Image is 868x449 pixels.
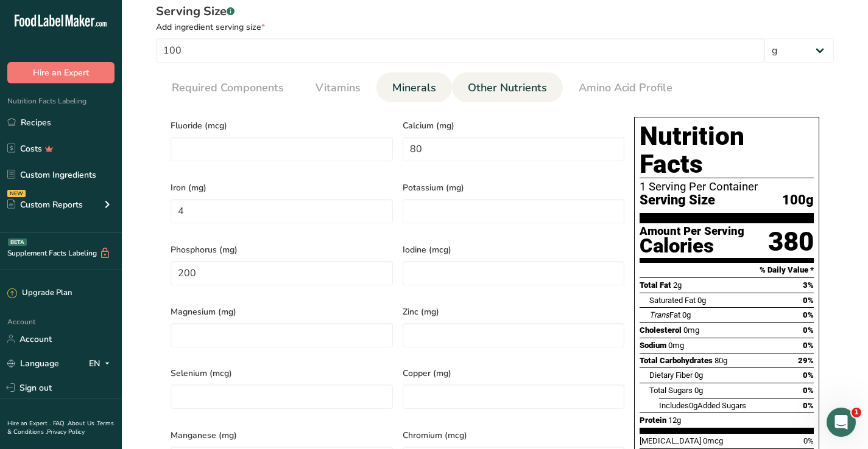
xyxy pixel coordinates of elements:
[689,401,697,410] span: 0g
[668,341,684,350] span: 0mg
[640,226,744,237] div: Amount Per Serving
[68,419,97,428] a: About Us .
[8,238,27,246] div: BETA
[7,419,51,428] a: Hire an Expert .
[649,386,693,395] span: Total Sugars
[649,371,693,380] span: Dietary Fiber
[156,21,834,33] div: Add ingredient serving size
[171,367,393,380] span: Selenium (mcg)
[803,371,814,380] span: 0%
[403,367,625,380] span: Copper (mg)
[649,310,680,319] span: Fat
[171,305,393,318] span: Magnesium (mg)
[579,80,672,96] span: Amino Acid Profile
[468,80,547,96] span: Other Nutrients
[640,325,682,335] span: Cholesterol
[171,119,393,132] span: Fluoride (mcg)
[715,356,727,365] span: 80g
[156,2,834,21] div: Serving Size
[694,386,703,395] span: 0g
[640,193,715,208] span: Serving Size
[803,296,814,305] span: 0%
[803,401,814,410] span: 0%
[403,181,625,194] span: Potassium (mg)
[673,280,682,290] span: 2g
[7,353,59,374] a: Language
[768,226,814,258] div: 380
[640,280,671,290] span: Total Fat
[803,341,814,350] span: 0%
[640,237,744,255] div: Calories
[47,428,85,436] a: Privacy Policy
[852,408,861,417] span: 1
[7,198,83,211] div: Custom Reports
[782,193,814,208] span: 100g
[640,356,713,365] span: Total Carbohydrates
[703,436,723,445] span: 0mcg
[171,243,393,256] span: Phosphorus (mg)
[697,296,706,305] span: 0g
[316,80,361,96] span: Vitamins
[171,181,393,194] span: Iron (mg)
[640,181,814,193] div: 1 Serving Per Container
[649,296,696,305] span: Saturated Fat
[798,356,814,365] span: 29%
[7,62,115,83] button: Hire an Expert
[156,38,764,63] input: Type your serving size here
[803,386,814,395] span: 0%
[640,122,814,178] h1: Nutrition Facts
[640,263,814,277] section: % Daily Value *
[803,310,814,319] span: 0%
[392,80,436,96] span: Minerals
[53,419,68,428] a: FAQ .
[803,436,814,445] span: 0%
[403,305,625,318] span: Zinc (mg)
[683,325,699,335] span: 0mg
[403,119,625,132] span: Calcium (mg)
[640,436,701,445] span: [MEDICAL_DATA]
[403,429,625,442] span: Chromium (mcg)
[640,416,666,425] span: Protein
[403,243,625,256] span: Iodine (mcg)
[7,190,26,197] div: NEW
[668,416,681,425] span: 12g
[172,80,284,96] span: Required Components
[171,429,393,442] span: Manganese (mg)
[803,325,814,335] span: 0%
[649,310,669,319] i: Trans
[803,280,814,290] span: 3%
[827,408,856,437] iframe: Intercom live chat
[659,401,746,410] span: Includes Added Sugars
[694,371,703,380] span: 0g
[640,341,666,350] span: Sodium
[7,419,114,436] a: Terms & Conditions .
[89,356,115,371] div: EN
[7,287,72,299] div: Upgrade Plan
[682,310,691,319] span: 0g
